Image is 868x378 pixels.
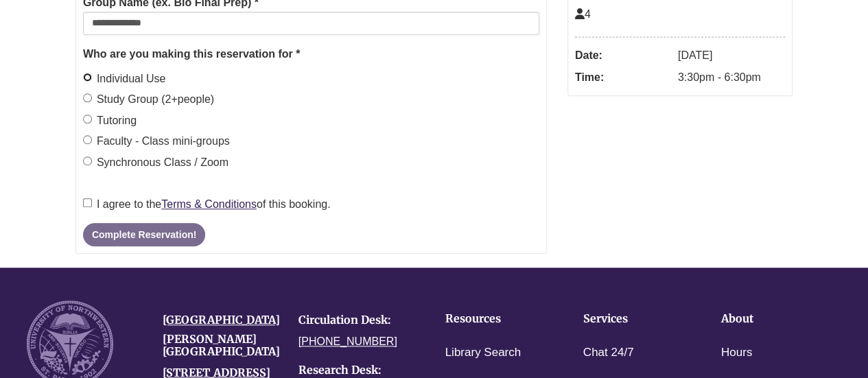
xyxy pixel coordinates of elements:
a: Terms & Conditions [161,198,257,210]
input: Faculty - Class mini-groups [83,135,92,144]
span: The capacity of this space [575,8,591,20]
legend: Who are you making this reservation for * [83,45,539,63]
input: Synchronous Class / Zoom [83,156,92,165]
dt: Time: [575,67,671,88]
dd: 3:30pm - 6:30pm [678,67,785,88]
input: Individual Use [83,73,92,82]
h4: Services [583,313,679,325]
dt: Date: [575,45,671,67]
input: Study Group (2+people) [83,93,92,102]
a: [GEOGRAPHIC_DATA] [163,313,280,327]
label: Study Group (2+people) [83,91,214,108]
h4: Research Desk: [298,364,414,377]
button: Complete Reservation! [83,223,205,246]
input: Tutoring [83,115,92,123]
input: I agree to theTerms & Conditionsof this booking. [83,198,92,207]
dd: [DATE] [678,45,785,67]
label: I agree to the of this booking. [83,196,331,213]
h4: Resources [445,313,540,325]
h4: [PERSON_NAME][GEOGRAPHIC_DATA] [163,333,278,357]
label: Faculty - Class mini-groups [83,132,230,150]
label: Tutoring [83,112,137,130]
h4: About [721,313,817,325]
a: [PHONE_NUMBER] [298,335,397,347]
a: Hours [721,343,752,363]
label: Synchronous Class / Zoom [83,154,228,172]
a: Chat 24/7 [583,343,634,363]
label: Individual Use [83,70,166,88]
a: Library Search [445,343,521,363]
h4: Circulation Desk: [298,314,414,327]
